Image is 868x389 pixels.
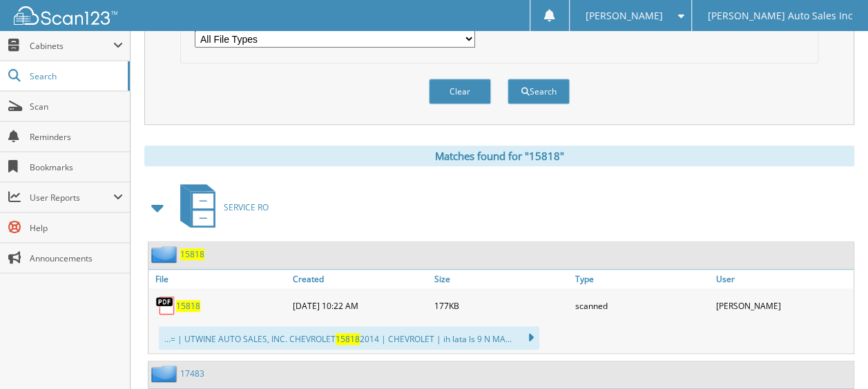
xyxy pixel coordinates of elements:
span: Cabinets [30,40,113,52]
a: 17483 [180,368,204,379]
button: Search [508,79,570,104]
span: Scan [30,101,123,112]
span: User Reports [30,192,113,203]
img: scan123-logo-white.svg [14,6,117,25]
div: [DATE] 10:22 AM [289,292,430,319]
img: PDF.png [155,295,176,316]
a: 15818 [180,248,204,260]
div: Matches found for "15818" [144,146,854,166]
img: folder2.png [151,246,180,263]
img: folder2.png [151,365,180,382]
a: Type [572,270,713,288]
div: ...= | UTWINE AUTO SALES, INC. CHEVROLET 2014 | CHEVROLET | ih lata ls 9 N MA... [159,326,539,350]
a: File [148,270,289,288]
span: 15818 [336,333,360,345]
a: 15818 [176,300,200,312]
span: Help [30,222,123,234]
span: SERVICE RO [224,201,269,213]
a: SERVICE RO [172,180,269,235]
span: Reminders [30,131,123,143]
a: Size [430,270,571,288]
span: [PERSON_NAME] [585,12,662,20]
span: Bookmarks [30,161,123,173]
button: Clear [429,79,491,104]
span: Search [30,70,121,82]
span: Announcements [30,252,123,264]
div: 177KB [430,292,571,319]
div: scanned [572,292,713,319]
div: [PERSON_NAME] [713,292,853,319]
a: User [713,270,853,288]
a: Created [289,270,430,288]
span: [PERSON_NAME] Auto Sales Inc [707,12,852,20]
iframe: Chat Widget [799,323,868,389]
